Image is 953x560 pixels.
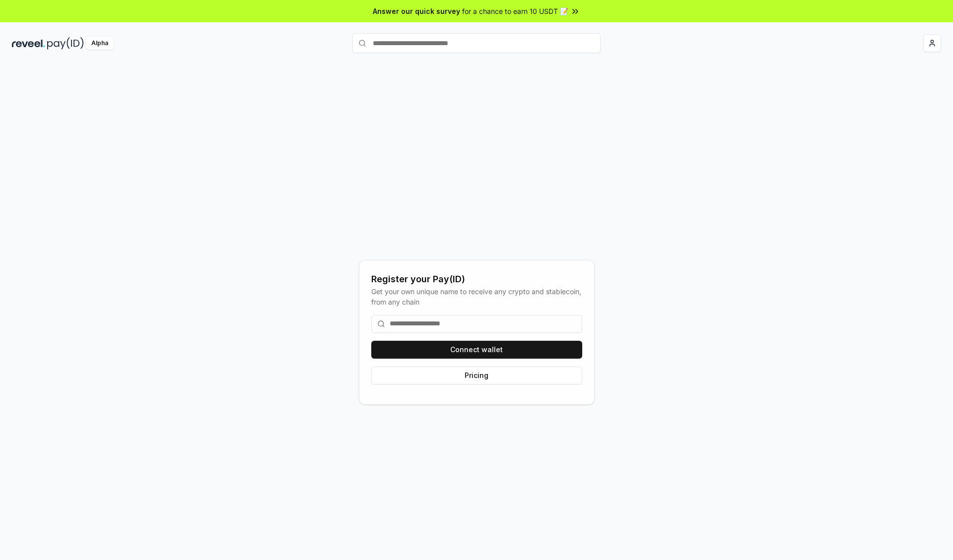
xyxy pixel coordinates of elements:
span: Answer our quick survey [373,6,460,16]
div: Get your own unique name to receive any crypto and stablecoin, from any chain [371,286,582,307]
img: reveel_dark [12,37,45,50]
div: Alpha [86,37,114,50]
div: Register your Pay(ID) [371,272,582,286]
button: Pricing [371,367,582,384]
span: for a chance to earn 10 USDT 📝 [462,6,568,16]
img: pay_id [47,37,84,50]
button: Connect wallet [371,341,582,359]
